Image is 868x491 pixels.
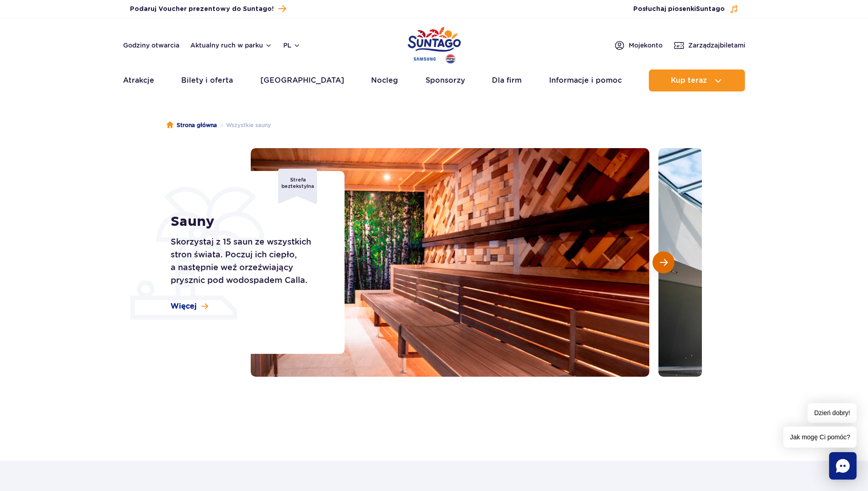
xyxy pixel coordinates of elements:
a: Podaruj Voucher prezentowy do Suntago! [130,3,286,15]
a: Sponsorzy [426,69,465,91]
a: Bilety i oferta [181,69,233,91]
a: Zarządzajbiletami [674,40,745,51]
span: Kup teraz [671,76,707,85]
button: Aktualny ruch w parku [190,42,272,49]
a: Atrakcje [123,69,154,91]
a: Godziny otwarcia [123,41,179,50]
a: Więcej [171,301,208,311]
a: Strona główna [167,121,217,130]
span: Moje konto [629,41,663,50]
button: pl [283,41,301,50]
button: Posłuchaj piosenkiSuntago [633,5,739,14]
a: Mojekonto [614,40,663,51]
span: Dzień dobry! [808,403,857,423]
a: Informacje i pomoc [549,69,622,91]
span: Jak mogę Ci pomóc? [783,427,857,448]
button: Kup teraz [649,69,745,91]
div: Chat [829,452,857,480]
div: Strefa beztekstylna [278,169,317,204]
img: Sauna w strefie Relax z drewnianymi ścianami i malowidłem przedstawiającym brzozowy las [251,148,649,377]
a: [GEOGRAPHIC_DATA] [260,69,344,91]
span: Zarządzaj biletami [688,41,745,50]
span: Podaruj Voucher prezentowy do Suntago! [130,5,274,14]
span: Więcej [171,301,197,311]
li: Wszystkie sauny [217,121,271,130]
p: Skorzystaj z 15 saun ze wszystkich stron świata. Poczuj ich ciepło, a następnie weź orzeźwiający ... [171,235,324,287]
a: Park of Poland [408,23,461,65]
a: Nocleg [371,69,398,91]
span: Suntago [696,6,725,12]
h1: Sauny [171,213,324,230]
button: Następny slajd [652,251,674,273]
a: Dla firm [492,69,522,91]
span: Posłuchaj piosenki [633,5,725,14]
